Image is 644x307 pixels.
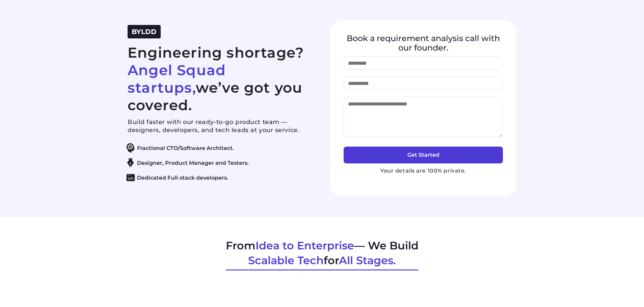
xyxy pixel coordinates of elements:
[128,118,314,134] p: Build faster with our ready-to-go product team — designers, developers, and tech leads at your se...
[128,44,314,114] h2: Engineering shortage? we’ve got you covered.
[344,167,503,175] p: Your details are 100% private.
[124,158,311,167] li: Designer, Product Manager and Testers.
[124,173,311,182] li: Dedicated Full-stack developers.
[248,254,324,267] span: Scalable Tech
[132,29,157,35] a: BYLDD
[339,254,396,267] span: All Stages.
[344,34,503,52] h4: Book a requirement analysis call with our founder.
[226,238,419,268] h2: From — We Build for
[132,28,157,36] span: BYLDD
[124,143,311,153] li: Fractional CTO/Software Architect.
[128,61,226,96] span: Angel Squad startups,
[256,239,354,252] span: Idea to Enterprise
[344,147,503,163] button: Get Started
